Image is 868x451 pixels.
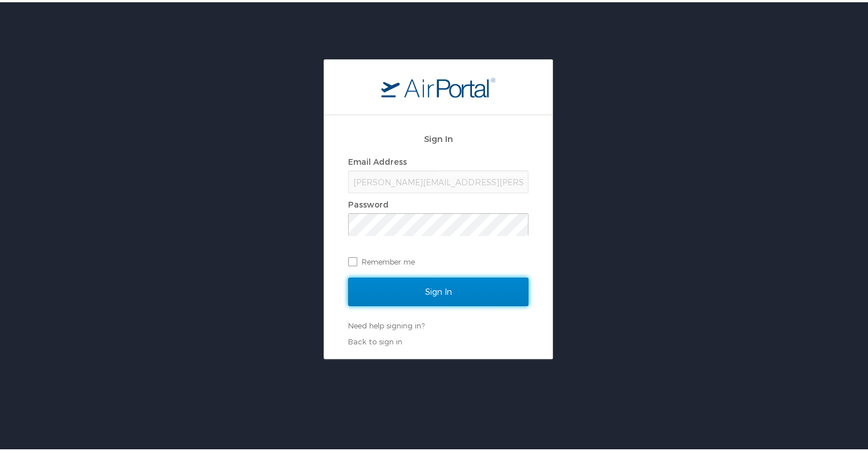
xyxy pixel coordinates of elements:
[348,251,528,268] label: Remember me
[348,155,407,164] label: Email Address
[348,275,528,304] input: Sign In
[381,75,495,95] img: logo
[348,130,528,143] h2: Sign In
[348,197,389,207] label: Password
[348,335,402,344] a: Back to sign in
[348,319,425,328] a: Need help signing in?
